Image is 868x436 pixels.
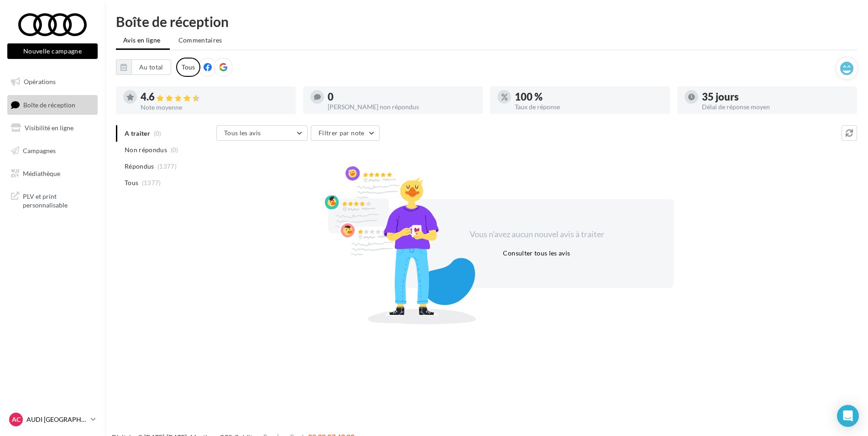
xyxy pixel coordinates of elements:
[125,162,154,171] span: Répondus
[141,104,288,111] div: Note moyenne
[7,411,98,428] a: AC AUDI [GEOGRAPHIC_DATA]
[23,169,60,177] span: Médiathèque
[7,43,98,59] button: Nouvelle campagne
[702,104,850,110] div: Délai de réponse moyen
[26,415,87,424] p: AUDI [GEOGRAPHIC_DATA]
[216,125,308,141] button: Tous les avis
[702,92,850,102] div: 35 jours
[499,248,574,259] button: Consulter tous les avis
[25,124,73,132] span: Visibilité en ligne
[837,405,859,427] div: Open Intercom Messenger
[141,92,288,102] div: 4.6
[311,125,380,141] button: Filtrer par note
[116,59,171,75] button: Au total
[125,145,167,154] span: Non répondus
[5,118,99,138] a: Visibilité en ligne
[5,72,99,91] a: Opérations
[157,163,177,170] span: (1377)
[23,147,56,154] span: Campagnes
[178,36,222,44] span: Commentaires
[176,58,200,77] div: Tous
[23,101,75,108] span: Boîte de réception
[131,59,171,75] button: Au total
[24,78,56,85] span: Opérations
[5,186,99,213] a: PLV et print personnalisable
[515,92,663,102] div: 100 %
[5,95,99,115] a: Boîte de réception
[171,146,178,154] span: (0)
[224,129,261,137] span: Tous les avis
[125,178,138,187] span: Tous
[328,92,476,102] div: 0
[328,104,476,110] div: [PERSON_NAME] non répondus
[12,415,21,424] span: AC
[515,104,663,110] div: Taux de réponse
[142,179,161,186] span: (1377)
[5,164,99,183] a: Médiathèque
[23,190,94,210] span: PLV et print personnalisable
[5,141,99,160] a: Campagnes
[458,229,615,240] div: Vous n'avez aucun nouvel avis à traiter
[116,15,857,28] div: Boîte de réception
